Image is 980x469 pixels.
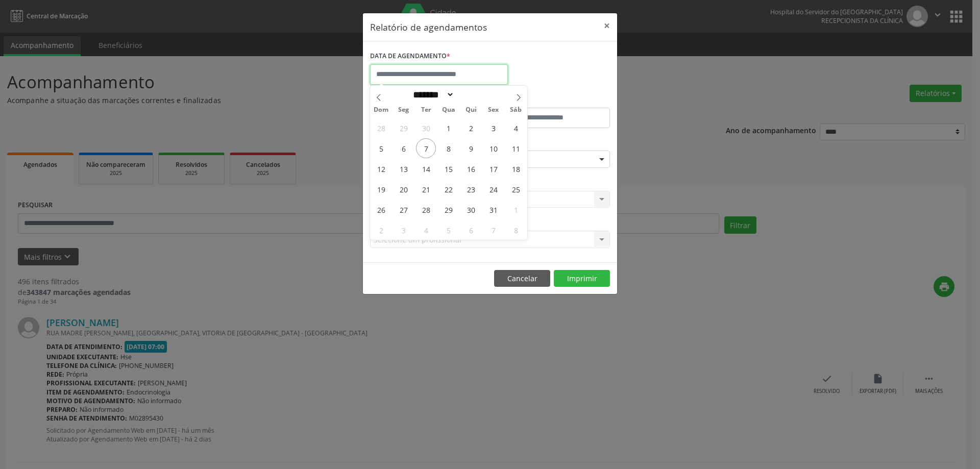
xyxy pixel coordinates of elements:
[438,138,458,158] span: Outubro 8, 2025
[461,159,481,179] span: Outubro 16, 2025
[438,118,458,138] span: Outubro 1, 2025
[483,179,503,199] span: Outubro 24, 2025
[483,159,503,179] span: Outubro 17, 2025
[437,107,460,113] span: Qua
[493,92,610,108] label: ATÉ
[461,200,481,219] span: Outubro 30, 2025
[483,200,503,219] span: Outubro 31, 2025
[394,200,413,219] span: Outubro 27, 2025
[506,179,526,199] span: Outubro 25, 2025
[483,118,503,138] span: Outubro 3, 2025
[494,270,550,287] button: Cancelar
[416,179,436,199] span: Outubro 21, 2025
[461,220,481,240] span: Novembro 6, 2025
[482,107,505,113] span: Sex
[394,118,413,138] span: Setembro 29, 2025
[371,159,391,179] span: Outubro 12, 2025
[506,138,526,158] span: Outubro 11, 2025
[461,138,481,158] span: Outubro 9, 2025
[371,179,391,199] span: Outubro 19, 2025
[409,89,454,100] select: Month
[371,220,391,240] span: Novembro 2, 2025
[415,107,437,113] span: Ter
[461,118,481,138] span: Outubro 2, 2025
[370,107,393,113] span: Dom
[438,159,458,179] span: Outubro 15, 2025
[370,48,450,64] label: DATA DE AGENDAMENTO
[461,179,481,199] span: Outubro 23, 2025
[506,200,526,219] span: Novembro 1, 2025
[394,138,413,158] span: Outubro 6, 2025
[454,89,488,100] input: Year
[371,200,391,219] span: Outubro 26, 2025
[416,200,436,219] span: Outubro 28, 2025
[506,118,526,138] span: Outubro 4, 2025
[506,159,526,179] span: Outubro 18, 2025
[416,138,436,158] span: Outubro 7, 2025
[597,13,617,38] button: Close
[416,159,436,179] span: Outubro 14, 2025
[416,118,436,138] span: Setembro 30, 2025
[438,200,458,219] span: Outubro 29, 2025
[394,220,413,240] span: Novembro 3, 2025
[394,179,413,199] span: Outubro 20, 2025
[371,138,391,158] span: Outubro 5, 2025
[483,220,503,240] span: Novembro 7, 2025
[416,220,436,240] span: Novembro 4, 2025
[554,270,610,287] button: Imprimir
[438,220,458,240] span: Novembro 5, 2025
[371,118,391,138] span: Setembro 28, 2025
[460,107,482,113] span: Qui
[505,107,527,113] span: Sáb
[370,20,487,34] h5: Relatório de agendamentos
[394,159,413,179] span: Outubro 13, 2025
[506,220,526,240] span: Novembro 8, 2025
[483,138,503,158] span: Outubro 10, 2025
[438,179,458,199] span: Outubro 22, 2025
[393,107,415,113] span: Seg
